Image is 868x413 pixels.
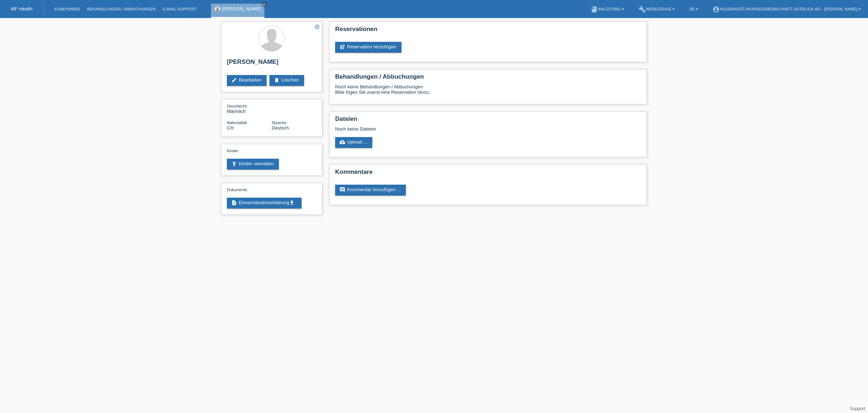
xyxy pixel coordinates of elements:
[335,168,641,179] h2: Kommentare
[83,7,159,11] a: Behandlungen / Abbuchungen
[335,26,641,36] h2: Reservationen
[222,6,261,12] a: [PERSON_NAME]
[289,200,295,206] i: get_app
[262,2,267,7] a: close
[269,75,304,86] a: deleteLöschen
[274,77,280,83] i: delete
[713,6,720,13] i: account_circle
[335,84,641,100] div: Noch keine Behandlungen / Abbuchungen Bitte fügen Sie zuerst eine Reservation hinzu.
[262,3,266,6] i: close
[335,42,402,53] a: post_addReservation hinzufügen
[314,23,320,31] a: star_border
[272,125,289,131] span: Deutsch
[635,7,679,11] a: buildWerkzeuge ▾
[335,185,406,195] a: commentKommentar hinzufügen ...
[227,125,234,131] span: Schweiz
[11,6,32,12] a: MF Health
[231,200,237,206] i: description
[227,120,247,125] span: Nationalität
[335,115,641,126] h2: Dateien
[227,58,316,69] h2: [PERSON_NAME]
[339,139,345,145] i: cloud_upload
[51,7,83,11] a: Kund*innen
[587,7,628,11] a: bookAnleitung ▾
[335,73,641,84] h2: Behandlungen / Abbuchungen
[335,137,372,148] a: cloud_uploadUpload ...
[227,149,238,153] span: Kinder
[231,77,237,83] i: edit
[314,23,320,30] i: star_border
[339,187,345,193] i: comment
[639,6,646,13] i: build
[227,188,247,192] span: Dokumente
[685,7,701,11] a: DE ▾
[591,6,598,13] i: book
[227,159,279,170] a: accessibility_newKinder verwalten
[231,161,237,167] i: accessibility_new
[227,103,272,114] div: Männlich
[227,75,267,86] a: editBearbeiten
[227,198,302,208] a: descriptionEinverständniserklärungget_app
[850,406,865,411] a: Support
[709,7,864,11] a: account_circleAugenarzt-Praxisgemeinschaft Gutblick AG - [PERSON_NAME] ▾
[339,44,345,50] i: post_add
[335,126,556,132] div: Noch keine Dateien
[227,104,247,108] span: Geschlecht
[159,7,200,11] a: E-Mail Support
[272,120,286,125] span: Sprache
